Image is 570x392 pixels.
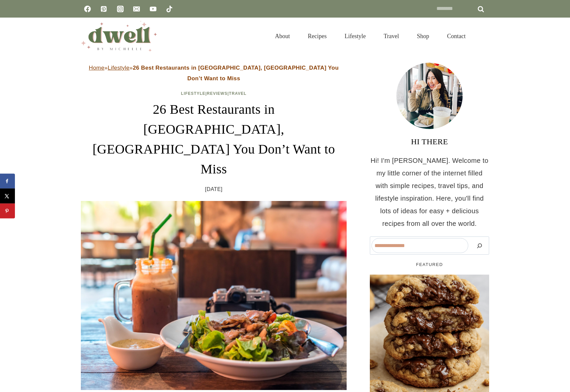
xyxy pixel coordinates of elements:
[205,184,223,194] time: [DATE]
[133,65,339,82] strong: 26 Best Restaurants in [GEOGRAPHIC_DATA], [GEOGRAPHIC_DATA] You Don’t Want to Miss
[108,65,130,71] a: Lifestyle
[299,25,336,48] a: Recipes
[89,65,104,71] a: Home
[438,25,475,48] a: Contact
[181,91,205,96] a: Lifestyle
[370,261,489,268] h5: FEATURED
[408,25,438,48] a: Shop
[229,91,247,96] a: Travel
[114,2,127,16] a: Instagram
[336,25,375,48] a: Lifestyle
[163,2,176,16] a: TikTok
[478,31,489,42] button: View Search Form
[146,2,160,16] a: YouTube
[81,99,347,179] h1: 26 Best Restaurants in [GEOGRAPHIC_DATA], [GEOGRAPHIC_DATA] You Don’t Want to Miss
[89,65,339,82] span: » »
[97,2,110,16] a: Pinterest
[266,25,299,48] a: About
[375,25,408,48] a: Travel
[130,2,143,16] a: Email
[472,238,487,253] button: Search
[181,91,247,96] span: | |
[207,91,227,96] a: Reviews
[81,2,94,16] a: Facebook
[370,154,489,230] p: Hi! I'm [PERSON_NAME]. Welcome to my little corner of the internet filled with simple recipes, tr...
[266,25,475,48] nav: Primary Navigation
[81,21,157,51] img: DWELL by michelle
[370,136,489,148] h3: HI THERE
